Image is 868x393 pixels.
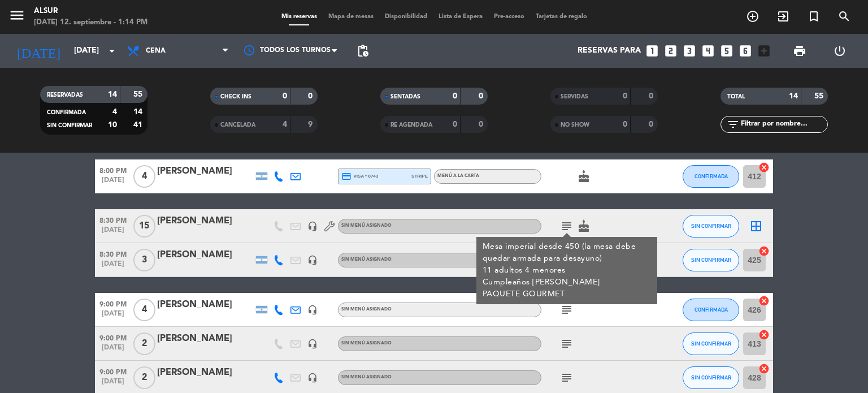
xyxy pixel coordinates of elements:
[807,10,821,23] i: turned_in_not
[530,14,593,20] span: Tarjetas de regalo
[758,295,770,306] i: cancel
[695,306,728,313] span: CONFIRMADA
[112,108,117,116] strong: 4
[34,6,147,17] div: Alsur
[740,118,827,131] input: Filtrar por nombre...
[323,14,379,20] span: Mapa de mesas
[8,7,25,28] button: menu
[341,341,392,346] span: Sin menú asignado
[133,215,155,237] span: 15
[623,92,627,100] strong: 0
[577,170,591,183] i: cake
[560,219,574,233] i: subject
[727,94,745,100] span: TOTAL
[307,255,318,265] i: headset_mic
[683,366,739,389] button: SIN CONFIRMAR
[146,47,166,55] span: Cena
[341,257,392,262] span: Sin menú asignado
[105,44,119,58] i: arrow_drop_down
[133,121,145,129] strong: 41
[453,92,457,100] strong: 0
[133,249,155,271] span: 3
[133,332,155,355] span: 2
[8,38,68,63] i: [DATE]
[746,10,759,23] i: add_circle_outline
[308,92,315,100] strong: 0
[341,171,351,182] i: credit_card
[341,307,392,312] span: Sin menú asignado
[814,92,826,100] strong: 55
[157,164,253,179] div: [PERSON_NAME]
[95,378,131,391] span: [DATE]
[560,337,574,351] i: subject
[95,365,131,378] span: 9:00 PM
[95,297,131,310] span: 9:00 PM
[47,123,92,128] span: SIN CONFIRMAR
[758,329,770,340] i: cancel
[691,340,731,347] span: SIN CONFIRMAR
[749,219,763,233] i: border_all
[307,373,318,383] i: headset_mic
[776,10,790,23] i: exit_to_app
[483,241,652,300] div: Mesa imperial desde 450 (la mesa debe quedar armada para desayuno) 11 adultos 4 menores Cumpleaño...
[683,215,739,237] button: SIN CONFIRMAR
[758,363,770,374] i: cancel
[95,310,131,323] span: [DATE]
[726,118,740,131] i: filter_list
[108,90,117,98] strong: 14
[833,44,847,58] i: power_settings_new
[379,14,433,20] span: Disponibilidad
[356,44,370,58] span: pending_actions
[560,371,574,385] i: subject
[95,260,131,273] span: [DATE]
[789,92,798,100] strong: 14
[133,299,155,321] span: 4
[758,245,770,257] i: cancel
[683,299,739,321] button: CONFIRMADA
[683,332,739,355] button: SIN CONFIRMAR
[95,213,131,226] span: 8:30 PM
[683,249,739,271] button: SIN CONFIRMAR
[488,14,530,20] span: Pre-acceso
[649,120,656,128] strong: 0
[623,120,627,128] strong: 0
[34,17,147,28] div: [DATE] 12. septiembre - 1:14 PM
[157,331,253,346] div: [PERSON_NAME]
[701,44,715,58] i: looks_4
[95,176,131,189] span: [DATE]
[8,7,25,24] i: menu
[307,339,318,349] i: headset_mic
[738,44,753,58] i: looks_6
[133,108,145,116] strong: 14
[133,165,155,188] span: 4
[390,122,432,128] span: RE AGENDADA
[683,165,739,188] button: CONFIRMADA
[757,44,771,58] i: add_box
[157,365,253,380] div: [PERSON_NAME]
[220,94,251,100] span: CHECK INS
[341,171,378,182] span: visa * 0743
[341,223,392,228] span: Sin menú asignado
[793,44,806,58] span: print
[95,247,131,260] span: 8:30 PM
[307,221,318,231] i: headset_mic
[577,219,591,233] i: cake
[95,163,131,176] span: 8:00 PM
[108,121,117,129] strong: 10
[157,214,253,228] div: [PERSON_NAME]
[561,94,588,100] span: SERVIDAS
[695,173,728,179] span: CONFIRMADA
[663,44,678,58] i: looks_two
[437,174,479,178] span: MENÚ A LA CARTA
[95,331,131,344] span: 9:00 PM
[433,14,488,20] span: Lista de Espera
[95,226,131,239] span: [DATE]
[578,46,641,55] span: Reservas para
[133,366,155,389] span: 2
[157,297,253,312] div: [PERSON_NAME]
[47,92,83,98] span: RESERVADAS
[390,94,420,100] span: SENTADAS
[453,120,457,128] strong: 0
[47,110,86,115] span: CONFIRMADA
[819,34,860,68] div: LOG OUT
